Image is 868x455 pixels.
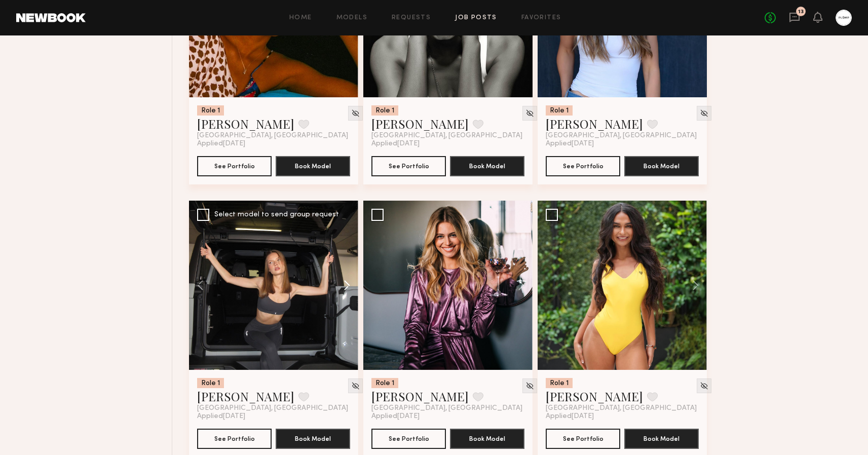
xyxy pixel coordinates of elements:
[624,429,699,449] button: Book Model
[392,15,431,21] a: Requests
[197,378,224,388] div: Role 1
[546,105,573,116] div: Role 1
[351,109,360,118] img: Unhide Model
[197,404,348,412] span: [GEOGRAPHIC_DATA], [GEOGRAPHIC_DATA]
[276,434,350,442] a: Book Model
[546,412,699,421] div: Applied [DATE]
[371,404,522,412] span: [GEOGRAPHIC_DATA], [GEOGRAPHIC_DATA]
[371,388,469,404] a: [PERSON_NAME]
[521,15,561,21] a: Favorites
[214,211,339,218] div: Select model to send group request
[371,412,524,421] div: Applied [DATE]
[546,140,699,148] div: Applied [DATE]
[371,116,469,132] a: [PERSON_NAME]
[276,429,350,449] button: Book Model
[276,156,350,176] button: Book Model
[624,156,699,176] button: Book Model
[450,156,524,176] button: Book Model
[624,161,699,170] a: Book Model
[546,404,697,412] span: [GEOGRAPHIC_DATA], [GEOGRAPHIC_DATA]
[371,378,398,388] div: Role 1
[450,429,524,449] button: Book Model
[197,388,294,404] a: [PERSON_NAME]
[197,116,294,132] a: [PERSON_NAME]
[289,15,312,21] a: Home
[197,132,348,140] span: [GEOGRAPHIC_DATA], [GEOGRAPHIC_DATA]
[546,388,643,404] a: [PERSON_NAME]
[624,434,699,442] a: Book Model
[789,12,800,24] a: 13
[525,109,534,118] img: Unhide Model
[197,429,272,449] button: See Portfolio
[798,9,804,15] div: 13
[700,109,708,118] img: Unhide Model
[455,15,497,21] a: Job Posts
[197,140,350,148] div: Applied [DATE]
[371,140,524,148] div: Applied [DATE]
[546,132,697,140] span: [GEOGRAPHIC_DATA], [GEOGRAPHIC_DATA]
[546,429,620,449] button: See Portfolio
[197,156,272,176] button: See Portfolio
[371,132,522,140] span: [GEOGRAPHIC_DATA], [GEOGRAPHIC_DATA]
[546,116,643,132] a: [PERSON_NAME]
[371,429,446,449] button: See Portfolio
[546,378,573,388] div: Role 1
[197,105,224,116] div: Role 1
[351,382,360,390] img: Unhide Model
[371,105,398,116] div: Role 1
[197,412,350,421] div: Applied [DATE]
[276,161,350,170] a: Book Model
[700,382,708,390] img: Unhide Model
[525,382,534,390] img: Unhide Model
[450,161,524,170] a: Book Model
[371,156,446,176] button: See Portfolio
[546,156,620,176] button: See Portfolio
[336,15,367,21] a: Models
[450,434,524,442] a: Book Model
